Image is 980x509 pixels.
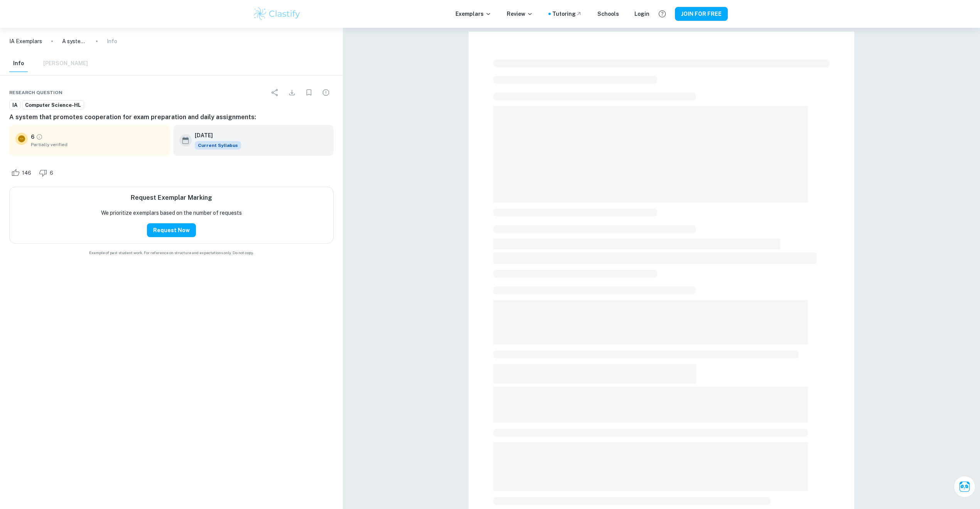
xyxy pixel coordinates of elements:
[9,113,334,122] h6: A system that promotes cooperation for exam preparation and daily assignments:
[195,131,235,140] h6: [DATE]
[301,85,317,100] div: Bookmark
[22,100,84,110] a: Computer Science-HL
[507,10,533,18] p: Review
[954,476,975,497] button: Ask Clai
[455,10,491,18] p: Exemplars
[9,250,334,256] span: Example of past student work. For reference on structure and expectations only. Do not copy.
[675,7,728,21] button: JOIN FOR FREE
[284,85,300,100] div: Download
[9,55,28,72] button: Info
[195,141,241,150] span: Current Syllabus
[656,7,669,20] button: Help and Feedback
[9,89,62,96] span: Research question
[267,85,283,100] div: Share
[18,169,35,177] span: 146
[9,167,35,179] div: Like
[37,167,57,179] div: Dislike
[10,101,20,109] span: IA
[22,101,84,109] span: Computer Science-HL
[31,141,164,148] span: Partially verified
[552,10,582,18] a: Tutoring
[107,37,117,46] p: Info
[31,133,34,141] p: 6
[318,85,334,100] div: Report issue
[101,209,242,217] p: We prioritize exemplars based on the number of requests
[147,223,196,237] button: Request Now
[131,193,212,202] h6: Request Exemplar Marking
[36,133,43,140] a: Grade partially verified
[9,37,42,46] a: IA Exemplars
[597,10,619,18] a: Schools
[46,169,57,177] span: 6
[634,10,649,18] a: Login
[195,141,241,150] div: This exemplar is based on the current syllabus. Feel free to refer to it for inspiration/ideas wh...
[9,100,20,110] a: IA
[62,37,87,46] p: A system that promotes cooperation for exam preparation and daily assignments:
[253,6,302,22] img: Clastify logo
